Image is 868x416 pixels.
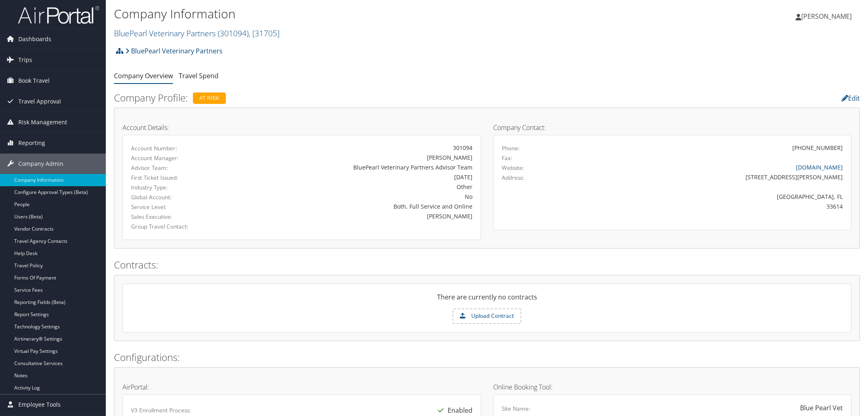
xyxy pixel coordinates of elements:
label: Industry Type: [131,183,236,191]
label: Account Manager: [131,154,236,162]
div: There are currently no contracts [123,292,851,308]
h4: Company Contact: [493,124,852,131]
label: First Ticket Issued: [131,174,236,182]
div: 33614 [590,202,843,211]
div: [PERSON_NAME] [249,153,472,162]
div: Both, Full Service and Online [249,202,472,211]
h2: Company Profile: [114,91,607,105]
a: [PERSON_NAME] [796,4,860,29]
label: Site Name: [502,405,530,413]
span: Employee Tools [18,394,61,415]
div: BluePearl Veterinary Partners Advisor Team [249,163,472,172]
a: Company Overview [114,71,173,80]
h4: Online Booking Tool: [493,384,852,390]
div: [PHONE_NUMBER] [792,143,843,152]
label: Upload Contract [453,309,520,323]
label: Advisor Team: [131,164,236,172]
div: No [249,192,472,201]
h1: Company Information [114,5,611,22]
label: Account Number: [131,144,236,152]
span: Dashboards [18,29,51,49]
h4: Account Details: [122,124,481,131]
div: At Risk [193,92,226,104]
span: ( 301094 ) [218,28,249,39]
a: Edit [842,94,860,103]
span: Trips [18,50,32,70]
label: Service Level: [131,203,236,211]
img: airportal-logo.png [18,5,99,24]
a: Travel Spend [179,71,219,80]
div: 301094 [249,143,472,152]
label: Global Account: [131,193,236,201]
span: , [ 31705 ] [249,28,280,39]
h4: AirPortal: [122,384,481,390]
label: Address: [502,174,524,182]
div: [DATE] [249,173,472,181]
label: Group Travel Contact: [131,222,236,231]
span: [PERSON_NAME] [801,12,852,21]
div: [PERSON_NAME] [249,212,472,220]
div: Other [249,183,472,191]
label: Website: [502,164,524,172]
span: Company Admin [18,154,63,174]
h2: Contracts: [114,258,860,272]
label: Fax: [502,154,512,162]
span: Risk Management [18,112,67,132]
label: Sales Executive: [131,213,236,221]
h2: Configurations: [114,350,860,364]
span: Reporting [18,133,45,153]
a: BluePearl Veterinary Partners [114,28,280,39]
a: [DOMAIN_NAME] [796,163,843,171]
a: BluePearl Veterinary Partners [125,43,223,59]
div: [GEOGRAPHIC_DATA], FL [590,192,843,201]
div: [STREET_ADDRESS][PERSON_NAME] [590,173,843,181]
span: Book Travel [18,70,50,91]
span: Travel Approval [18,91,61,112]
label: V3 Enrollment Process: [131,406,191,414]
label: Phone: [502,144,520,152]
div: Blue Pearl Vet [800,403,843,413]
